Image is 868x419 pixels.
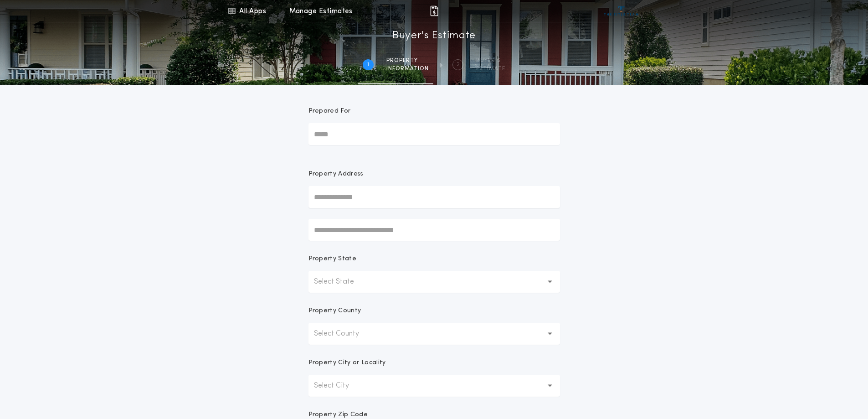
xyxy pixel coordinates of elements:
[308,358,386,367] p: Property City or Locality
[386,57,429,64] span: Property
[308,323,560,345] button: Select County
[367,61,369,68] h2: 1
[314,276,369,287] p: Select State
[392,29,476,43] h1: Buyer's Estimate
[476,57,505,64] span: BUYER'S
[308,271,560,293] button: Select State
[308,170,560,179] p: Property Address
[604,6,638,16] img: vs-icon
[314,328,374,339] p: Select County
[308,254,356,264] p: Property State
[386,65,429,72] span: information
[308,306,361,316] p: Property County
[429,5,440,16] img: img
[308,375,560,397] button: Select City
[308,123,560,145] input: Prepared For
[457,61,460,68] h2: 2
[476,65,505,72] span: ESTIMATE
[308,107,351,116] p: Prepared For
[314,380,364,391] p: Select City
